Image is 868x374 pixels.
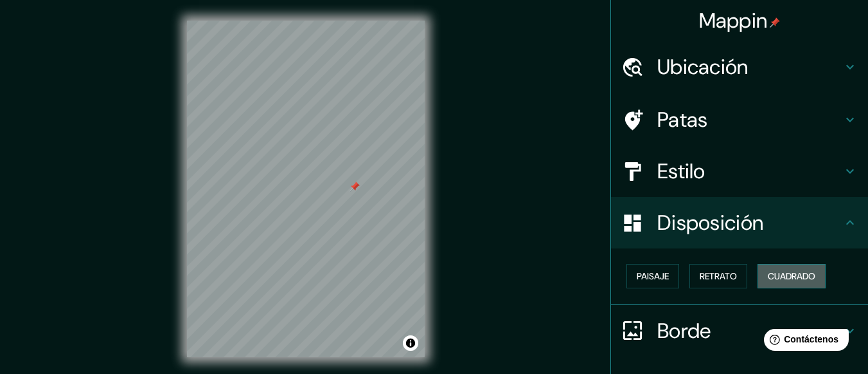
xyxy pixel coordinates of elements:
font: Borde [657,317,711,344]
font: Disposición [657,209,763,236]
font: Cuadrado [768,270,815,282]
div: Borde [611,305,868,357]
iframe: Lanzador de widgets de ayuda [754,324,854,360]
img: pin-icon.png [770,17,780,28]
font: Patas [657,106,708,133]
font: Estilo [657,158,705,185]
canvas: Mapa [187,21,425,357]
font: Mappin [699,7,768,34]
div: Estilo [611,145,868,197]
button: Paisaje [626,264,679,288]
div: Disposición [611,197,868,248]
font: Paisaje [637,270,669,282]
font: Retrato [700,270,737,282]
button: Cuadrado [757,264,826,288]
button: Activar o desactivar atribución [403,335,418,351]
div: Ubicación [611,41,868,93]
button: Retrato [689,264,747,288]
font: Ubicación [657,53,748,80]
div: Patas [611,94,868,145]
